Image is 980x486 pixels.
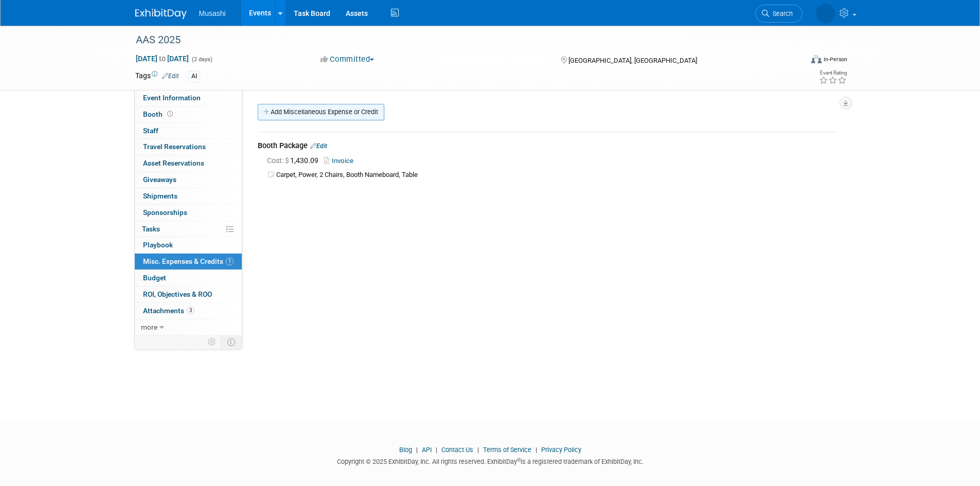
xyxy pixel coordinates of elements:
[135,237,242,253] a: Playbook
[742,53,848,69] div: Event Format
[187,307,194,314] span: 3
[135,54,189,63] span: [DATE] [DATE]
[135,205,242,221] a: Sponsorships
[188,71,200,82] div: AI
[143,307,194,315] span: Attachments
[143,274,166,282] span: Budget
[162,73,179,80] a: Edit
[135,90,242,106] a: Event Information
[811,55,822,63] img: Format-Inperson.png
[819,70,847,76] div: Event Rating
[475,446,482,454] span: |
[143,159,204,167] span: Asset Reservations
[143,175,176,184] span: Giveaways
[135,155,242,171] a: Asset Reservations
[276,171,838,179] td: Carpet, Power, 2 Chairs, Booth Nameboard, Table
[135,270,242,286] a: Budget
[141,323,157,331] span: more
[226,258,234,265] span: 1
[533,446,540,454] span: |
[143,241,173,249] span: Playbook
[433,446,440,454] span: |
[135,303,242,319] a: Attachments3
[203,335,221,349] td: Personalize Event Tab Strip
[191,56,212,63] span: (2 days)
[310,142,327,150] a: Edit
[135,319,242,335] a: more
[755,5,803,23] a: Search
[135,70,179,82] td: Tags
[143,110,175,118] span: Booth
[414,446,420,454] span: |
[221,335,242,349] td: Toggle Event Tabs
[441,446,473,454] a: Contact Us
[317,54,378,65] button: Committed
[769,10,793,17] span: Search
[823,56,847,63] div: In-Person
[157,55,167,63] span: to
[135,9,187,19] img: ExhibitDay
[135,188,242,204] a: Shipments
[143,257,234,265] span: Misc. Expenses & Credits
[132,31,787,49] div: AAS 2025
[143,208,187,217] span: Sponsorships
[135,254,242,269] a: Misc. Expenses & Credits1
[399,446,412,454] a: Blog
[143,290,212,298] span: ROI, Objectives & ROO
[135,172,242,188] a: Giveaways
[143,192,177,200] span: Shipments
[568,57,697,64] span: [GEOGRAPHIC_DATA], [GEOGRAPHIC_DATA]
[135,139,242,155] a: Travel Reservations
[135,286,242,302] a: ROI, Objectives & ROO
[267,156,323,165] span: 1,430.09
[135,123,242,139] a: Staff
[143,127,158,135] span: Staff
[422,446,432,454] a: API
[135,106,242,122] a: Booth
[541,446,581,454] a: Privacy Policy
[267,156,290,165] span: Cost: $
[324,157,358,165] a: Invoice
[143,142,206,151] span: Travel Reservations
[142,225,160,233] span: Tasks
[816,4,835,23] img: Chris Morley
[199,9,226,17] span: Musashi
[143,94,201,102] span: Event Information
[483,446,531,454] a: Terms of Service
[135,221,242,237] a: Tasks
[517,457,521,463] sup: ®
[258,140,838,153] div: Booth Package
[165,110,175,118] span: Booth not reserved yet
[258,104,384,120] a: Add Miscellaneous Expense or Credit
